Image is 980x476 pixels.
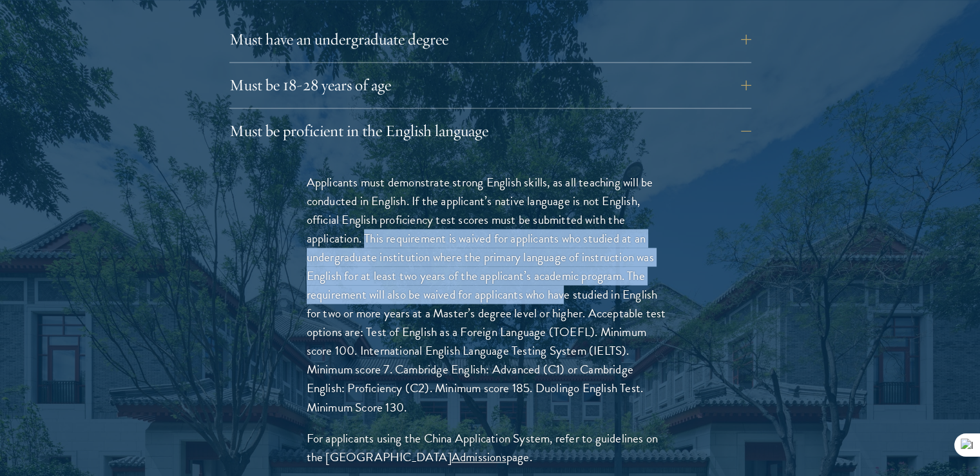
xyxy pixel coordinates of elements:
[307,173,674,417] p: Applicants must demonstrate strong English skills, as all teaching will be conducted in English. ...
[229,70,751,101] button: Must be 18-28 years of age
[452,448,506,466] a: Admissions
[307,429,674,466] p: For applicants using the China Application System, refer to guidelines on the [GEOGRAPHIC_DATA] p...
[229,24,751,55] button: Must have an undergraduate degree
[229,115,751,146] button: Must be proficient in the English language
